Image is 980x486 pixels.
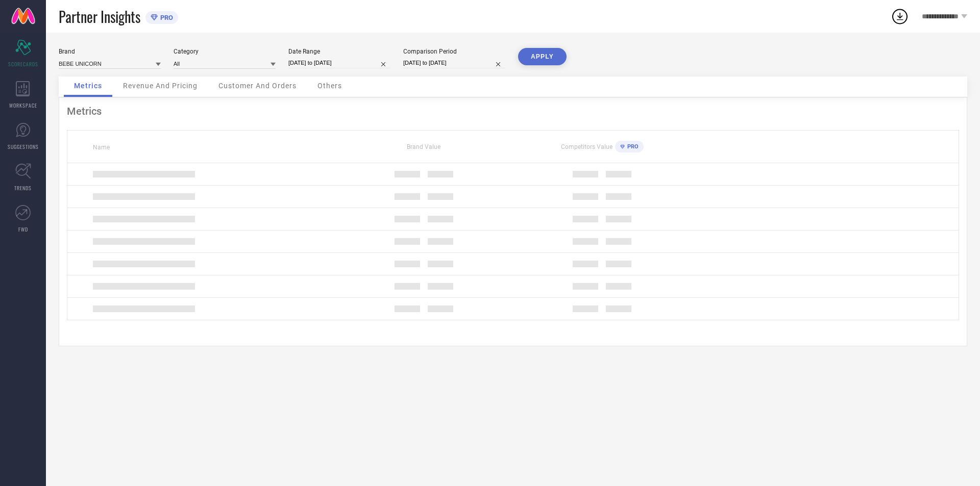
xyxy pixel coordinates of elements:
span: SUGGESTIONS [8,143,39,150]
span: Customer And Orders [218,82,297,90]
span: PRO [158,14,173,21]
span: Competitors Value [561,143,612,150]
span: Partner Insights [59,6,140,27]
span: Name [93,144,110,151]
span: Others [317,82,342,90]
span: Metrics [74,82,102,90]
span: SCORECARDS [8,60,38,68]
button: APPLY [518,48,567,65]
span: TRENDS [14,184,32,192]
span: PRO [625,143,639,150]
input: Select date range [288,58,390,68]
span: FWD [18,225,28,233]
div: Category [174,48,276,55]
div: Date Range [288,48,390,55]
span: Brand Value [407,143,440,150]
div: Comparison Period [403,48,505,55]
span: WORKSPACE [9,101,37,109]
span: Revenue And Pricing [123,82,198,90]
div: Metrics [67,105,959,117]
div: Open download list [891,7,909,25]
input: Select comparison period [403,58,505,68]
div: Brand [59,48,161,55]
